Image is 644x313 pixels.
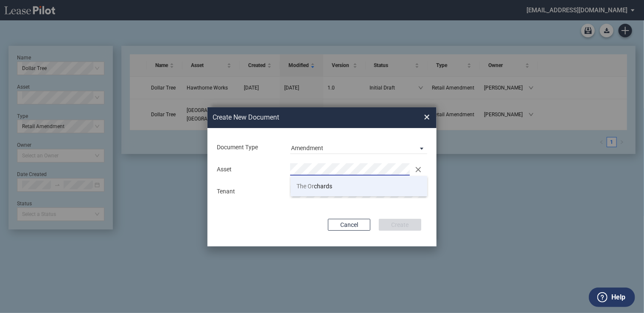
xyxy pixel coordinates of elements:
[297,183,314,190] span: The Or
[291,145,323,151] div: Amendment
[328,219,370,231] button: Cancel
[611,292,625,303] label: Help
[207,107,437,246] md-dialog: Create New ...
[297,183,333,190] span: chards
[291,176,428,196] li: The Orchards
[212,165,285,174] div: Asset
[290,141,427,154] md-select: Document Type: Amendment
[212,143,285,152] div: Document Type
[379,219,421,231] button: Create
[213,113,393,122] h2: Create New Document
[424,111,430,124] span: ×
[212,187,285,196] div: Tenant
